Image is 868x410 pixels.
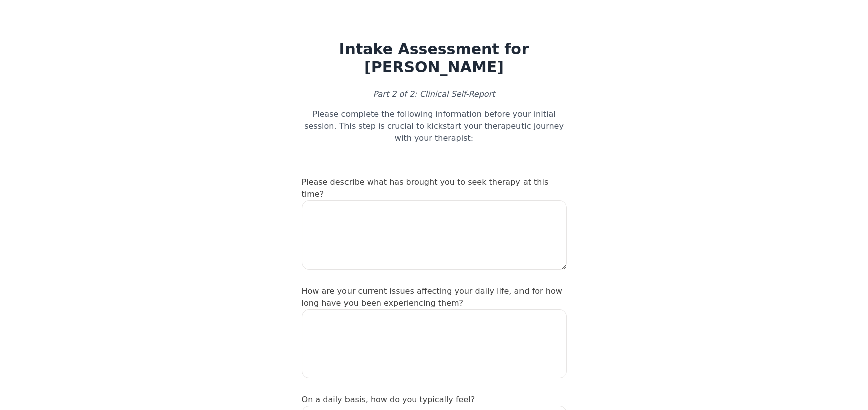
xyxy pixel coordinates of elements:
p: Please complete the following information before your initial session. This step is crucial to ki... [302,108,567,144]
label: Please describe what has brought you to seek therapy at this time? [302,177,549,199]
p: Part 2 of 2: Clinical Self-Report [302,88,567,100]
label: How are your current issues affecting your daily life, and for how long have you been experiencin... [302,286,562,308]
h1: Intake Assessment for [PERSON_NAME] [302,40,567,76]
label: On a daily basis, how do you typically feel? [302,395,475,404]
